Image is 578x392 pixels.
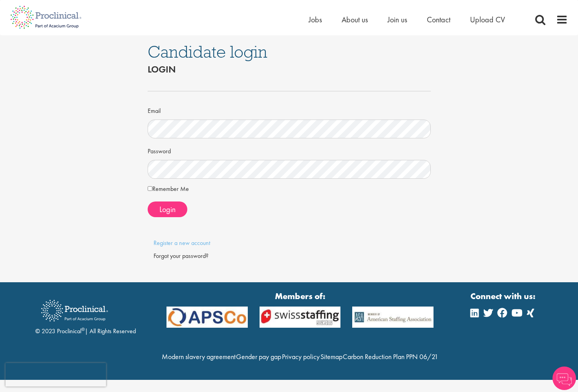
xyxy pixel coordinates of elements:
a: Jobs [309,15,322,25]
sup: ® [81,326,85,332]
strong: Connect with us: [470,290,537,302]
a: Privacy policy [282,352,320,361]
label: Remember Me [148,185,189,194]
a: Contact [427,15,450,25]
span: Login [159,204,176,214]
a: Carbon Reduction Plan PPN 06/21 [343,352,438,361]
strong: Members of: [166,290,433,302]
a: Upload CV [470,15,505,25]
div: Forgot your password? [154,252,425,261]
label: Password [148,144,171,156]
input: Remember Me [148,186,152,191]
img: APSCo [161,307,254,328]
img: APSCo [254,307,347,328]
a: Join us [388,15,407,25]
span: Candidate login [148,41,267,62]
iframe: reCAPTCHA [5,363,106,387]
label: Email [148,104,161,116]
div: © 2023 Proclinical | All Rights Reserved [35,294,136,336]
h2: Login [148,64,431,74]
a: About us [342,15,368,25]
button: Login [148,201,187,217]
a: Register a new account [154,239,210,247]
img: APSCo [346,307,439,328]
a: Modern slavery agreement [162,352,236,361]
img: Proclinical Recruitment [35,294,114,327]
img: Chatbot [552,367,576,390]
a: Sitemap [320,352,342,361]
a: Gender pay gap [236,352,281,361]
